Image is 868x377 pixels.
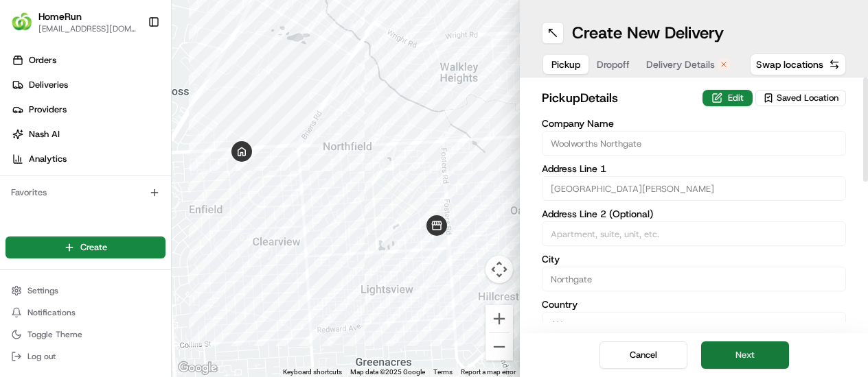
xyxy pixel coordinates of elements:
button: Log out [5,347,165,366]
input: Enter country [542,312,846,337]
label: Address Line 2 (Optional) [542,209,846,219]
a: Open this area in Google Maps (opens a new window) [175,359,220,377]
button: Zoom in [486,305,513,332]
span: Nash AI [29,128,60,141]
a: Analytics [5,148,171,170]
label: Company Name [542,119,846,128]
h2: pickup Details [542,88,694,108]
button: Create [5,236,165,258]
input: Enter city [542,267,846,291]
span: Swap locations [756,58,823,71]
button: Map camera controls [486,256,513,283]
button: Zoom out [486,333,513,361]
button: HomeRun [38,10,82,23]
button: HomeRunHomeRun[EMAIL_ADDRESS][DOMAIN_NAME] [5,5,142,38]
img: HomeRun [11,11,33,33]
input: Enter company name [542,131,846,156]
label: Country [542,300,846,309]
button: Next [701,341,789,369]
span: Orders [29,54,56,66]
span: Settings [27,285,58,296]
span: Providers [29,104,67,116]
button: Saved Location [755,88,846,108]
span: Pickup [551,58,580,71]
span: Toggle Theme [27,329,82,340]
span: Log out [27,351,56,362]
button: Swap locations [750,53,846,75]
button: Cancel [599,341,687,369]
span: Analytics [29,153,67,165]
span: Delivery Details [646,58,715,71]
img: Google [175,359,220,377]
span: Dropoff [597,58,630,71]
div: Favorites [5,182,165,204]
button: Settings [5,281,165,300]
button: Toggle Theme [5,325,165,344]
span: Map data ©2025 Google [350,368,425,376]
a: Deliveries [5,74,171,96]
a: Terms [433,368,453,376]
a: Orders [5,49,171,71]
span: Create [80,241,107,254]
input: Enter address [542,176,846,201]
button: [EMAIL_ADDRESS][DOMAIN_NAME] [38,23,137,34]
input: Apartment, suite, unit, etc. [542,221,846,246]
label: City [542,254,846,264]
a: Nash AI [5,123,171,145]
span: Deliveries [29,79,68,91]
a: Report a map error [461,368,516,376]
span: Notifications [27,307,76,318]
span: Saved Location [777,92,838,104]
label: Address Line 1 [542,164,846,173]
button: Notifications [5,303,165,322]
button: Edit [703,90,753,106]
a: Providers [5,99,171,121]
h1: Create New Delivery [572,22,724,44]
button: Keyboard shortcuts [283,367,342,377]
